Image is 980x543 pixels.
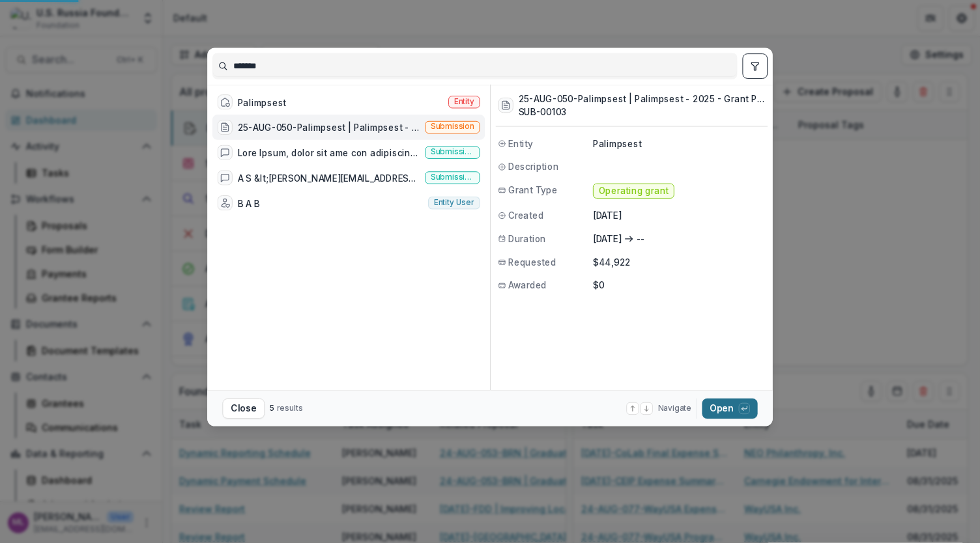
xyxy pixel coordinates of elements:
[519,92,766,105] h3: 25-AUG-050-Palimpsest | Palimpsest - 2025 - Grant Proposal Application ([DATE])
[508,232,546,245] span: Duration
[658,403,691,414] span: Navigate
[222,398,265,419] button: Close
[434,198,474,207] span: Entity user
[593,255,765,268] p: $44,922
[431,148,474,157] span: Submission comment
[238,171,420,184] div: A S &lt;[PERSON_NAME][EMAIL_ADDRESS][DOMAIN_NAME]&gt; &lt;[PERSON_NAME][EMAIL_ADDRESS][DOMAIN_NAM...
[270,404,275,413] span: 5
[593,208,765,221] p: [DATE]
[431,173,474,182] span: Submission comment
[508,255,556,268] span: Requested
[702,398,757,419] button: Open
[238,96,287,109] div: Palimpsest
[238,197,260,210] div: B A B
[508,279,547,292] span: Awarded
[454,97,474,106] span: Entity
[593,232,622,245] p: [DATE]
[508,137,533,150] span: Entity
[508,184,558,197] span: Grant Type
[238,146,420,159] div: Lore Ipsum, dolor sit ame con adipiscin! E se doeiusmod temp inc ut labo etdolo. Magn aliqua enim...
[637,232,646,245] p: --
[277,404,303,413] span: results
[519,105,766,118] h3: SUB-00103
[431,122,474,132] span: Submission
[599,186,669,196] span: Operating grant
[742,53,768,79] button: toggle filters
[238,120,420,133] div: 25-AUG-050-Palimpsest | Palimpsest - 2025 - Grant Proposal Application ([DATE])
[508,208,543,221] span: Created
[593,279,765,292] p: $0
[593,137,765,150] p: Palimpsest
[508,160,558,173] span: Description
